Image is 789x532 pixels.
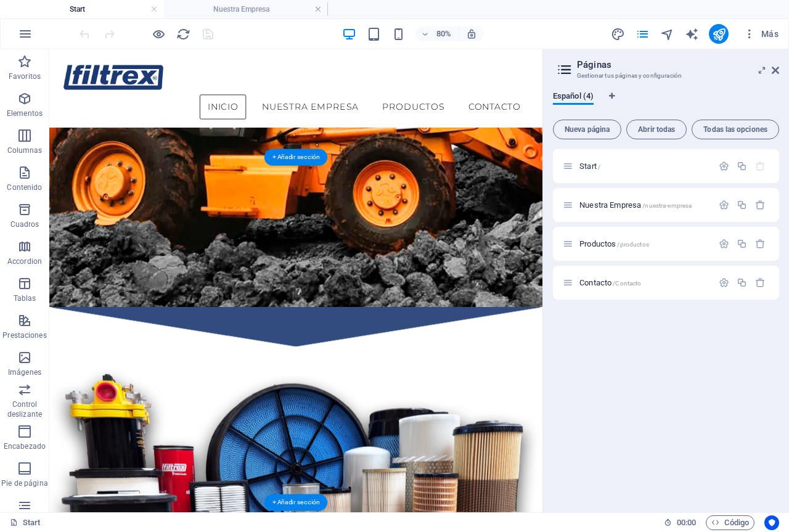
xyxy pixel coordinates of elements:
h6: 80% [434,27,454,41]
p: Columnas [7,145,43,155]
p: Contenido [7,182,42,192]
a: Haz clic para cancelar la selección y doble clic para abrir páginas [10,515,41,530]
button: Haz clic para salir del modo de previsualización y seguir editando [151,27,166,41]
span: /nuestra-empresa [642,202,692,209]
span: Más [743,28,779,40]
div: La página principal no puede eliminarse [755,161,766,171]
span: /Contacto [613,280,641,287]
div: + Añadir sección [264,149,328,166]
h4: Nuestra Empresa [164,2,328,16]
div: Configuración [719,239,729,249]
i: Volver a cargar página [176,27,190,41]
span: / [598,163,600,170]
span: Código [711,515,749,530]
div: Duplicar [737,161,747,171]
i: Navegador [660,27,674,41]
div: Eliminar [755,277,766,288]
button: Abrir todas [626,120,687,139]
div: Productos/productos [576,240,713,248]
p: Favoritos [9,72,41,81]
div: Nuestra Empresa/nuestra-empresa [576,201,713,209]
span: Haz clic para abrir la página [579,239,649,248]
button: pages [635,27,650,41]
button: design [610,27,625,41]
p: Accordion [7,256,42,266]
i: Páginas (Ctrl+Alt+S) [636,27,650,41]
button: reload [176,27,190,41]
button: navigator [660,27,674,41]
span: : [685,518,687,527]
p: Elementos [7,108,43,118]
button: Usercentrics [764,515,779,530]
i: Publicar [712,27,726,41]
button: 80% [415,27,459,41]
div: Duplicar [737,200,747,210]
button: Más [738,24,783,44]
div: Eliminar [755,200,766,210]
p: Prestaciones [2,330,46,340]
span: Abrir todas [632,126,681,133]
p: Imágenes [8,367,41,377]
p: Pie de página [1,478,47,488]
p: Cuadros [10,219,39,229]
div: + Añadir sección [264,494,328,511]
span: Haz clic para abrir la página [579,200,692,210]
span: Haz clic para abrir la página [579,278,641,287]
div: Start/ [576,162,713,170]
div: Pestañas de idiomas [553,91,779,115]
h6: Tiempo de la sesión [664,515,697,530]
button: publish [709,24,729,44]
p: Tablas [14,293,36,303]
button: Todas las opciones [692,120,779,139]
button: Nueva página [553,120,621,139]
p: Encabezado [4,441,46,451]
span: /productos [617,241,648,248]
div: Contacto/Contacto [576,279,713,287]
div: Eliminar [755,239,766,249]
h3: Gestionar tus páginas y configuración [577,70,754,81]
i: AI Writer [685,27,699,41]
span: Español (4) [553,89,594,106]
div: Duplicar [737,277,747,288]
button: Código [706,515,754,530]
div: Duplicar [737,239,747,249]
button: text_generator [684,27,699,41]
span: 00 00 [677,515,696,530]
div: Configuración [719,200,729,210]
span: Todas las opciones [697,126,774,133]
i: Al redimensionar, ajustar el nivel de zoom automáticamente para ajustarse al dispositivo elegido. [466,28,477,39]
div: Configuración [719,277,729,288]
span: Haz clic para abrir la página [579,162,600,171]
i: Diseño (Ctrl+Alt+Y) [611,27,625,41]
span: Nueva página [558,126,616,133]
div: Configuración [719,161,729,171]
h2: Páginas [577,59,779,70]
